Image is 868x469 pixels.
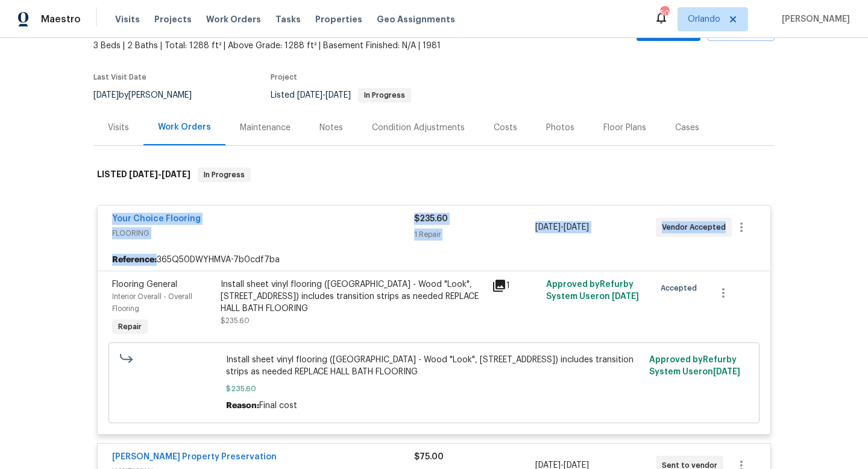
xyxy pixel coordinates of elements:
[206,13,261,25] span: Work Orders
[129,170,158,178] span: [DATE]
[325,91,351,99] span: [DATE]
[275,15,301,24] span: Tasks
[226,383,643,395] span: $235.60
[603,122,646,134] div: Floor Plans
[660,7,668,19] div: 50
[112,215,201,223] a: Your Choice Flooring
[688,13,720,25] span: Orlando
[158,121,211,133] div: Work Orders
[221,317,250,324] span: $235.60
[297,91,351,99] span: -
[112,227,414,239] span: FLOORING
[414,453,444,461] span: $75.00
[226,401,259,410] span: Reason:
[112,453,277,461] a: [PERSON_NAME] Property Preservation
[162,170,190,178] span: [DATE]
[535,221,589,233] span: -
[372,122,465,134] div: Condition Adjustments
[414,215,448,223] span: $235.60
[675,122,699,134] div: Cases
[112,293,192,312] span: Interior Overall - Overall Flooring
[129,170,190,178] span: -
[271,74,297,81] span: Project
[41,13,81,25] span: Maestro
[93,91,119,99] span: [DATE]
[93,74,146,81] span: Last Visit Date
[221,279,485,315] div: Install sheet vinyl flooring ([GEOGRAPHIC_DATA] - Wood "Look", [STREET_ADDRESS]) includes transit...
[240,122,291,134] div: Maintenance
[612,292,639,301] span: [DATE]
[97,168,190,182] h6: LISTED
[661,282,702,294] span: Accepted
[271,91,411,99] span: Listed
[108,122,129,134] div: Visits
[226,354,643,378] span: Install sheet vinyl flooring ([GEOGRAPHIC_DATA] - Wood "Look", [STREET_ADDRESS]) includes transit...
[93,40,534,52] span: 3 Beds | 2 Baths | Total: 1288 ft² | Above Grade: 1288 ft² | Basement Finished: N/A | 1981
[319,122,343,134] div: Notes
[546,122,574,134] div: Photos
[414,228,535,241] div: 1 Repair
[259,401,297,410] span: Final cost
[115,13,140,25] span: Visits
[535,223,561,231] span: [DATE]
[112,254,157,266] b: Reference:
[359,92,410,99] span: In Progress
[297,91,322,99] span: [DATE]
[377,13,455,25] span: Geo Assignments
[93,156,775,194] div: LISTED [DATE]-[DATE]In Progress
[564,223,589,231] span: [DATE]
[93,88,206,102] div: by [PERSON_NAME]
[546,280,639,301] span: Approved by Refurby System User on
[199,169,250,181] span: In Progress
[649,356,740,376] span: Approved by Refurby System User on
[494,122,517,134] div: Costs
[492,279,539,293] div: 1
[112,280,177,289] span: Flooring General
[98,249,770,271] div: 365Q50DWYHMVA-7b0cdf7ba
[713,368,740,376] span: [DATE]
[315,13,362,25] span: Properties
[113,321,146,333] span: Repair
[662,221,731,233] span: Vendor Accepted
[154,13,192,25] span: Projects
[777,13,850,25] span: [PERSON_NAME]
